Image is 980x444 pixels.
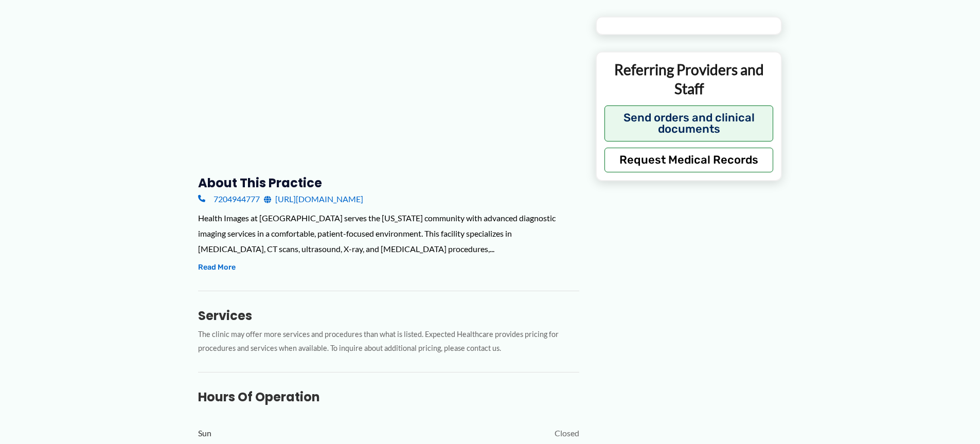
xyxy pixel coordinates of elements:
[604,60,774,98] p: Referring Providers and Staff
[198,389,579,405] h3: Hours of Operation
[555,425,579,441] span: Closed
[198,425,211,441] span: Sun
[604,105,774,141] button: Send orders and clinical documents
[198,261,236,274] button: Read More
[264,191,363,207] a: [URL][DOMAIN_NAME]
[198,210,579,256] div: Health Images at [GEOGRAPHIC_DATA] serves the [US_STATE] community with advanced diagnostic imagi...
[198,328,579,356] p: The clinic may offer more services and procedures than what is listed. Expected Healthcare provid...
[198,308,579,324] h3: Services
[198,175,579,191] h3: About this practice
[604,148,774,172] button: Request Medical Records
[198,191,260,207] a: 7204944777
